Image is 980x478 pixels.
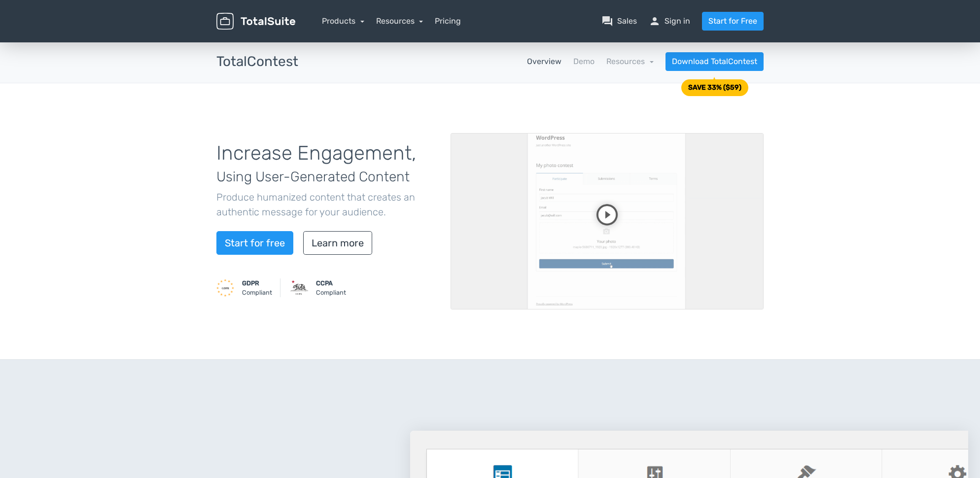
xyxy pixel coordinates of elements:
[216,54,298,69] h3: TotalContest
[606,57,654,66] a: Resources
[242,278,272,297] small: Compliant
[216,13,295,30] img: TotalSuite for WordPress
[216,190,436,219] p: Produce humanized content that creates an authentic message for your audience.
[290,279,308,297] img: CCPA
[573,56,595,68] a: Demo
[216,279,234,297] img: GDPR
[303,231,372,255] a: Learn more
[216,231,293,255] a: Start for free
[601,15,637,27] a: question_answerSales
[242,279,259,287] strong: GDPR
[649,15,690,27] a: personSign in
[216,142,436,186] h1: Increase Engagement,
[702,12,764,31] a: Start for Free
[316,278,346,297] small: Compliant
[649,15,661,27] span: person
[316,279,333,287] strong: CCPA
[527,56,561,68] a: Overview
[688,84,741,91] div: SAVE 33% ($59)
[601,15,613,27] span: question_answer
[322,16,364,26] a: Products
[435,15,461,27] a: Pricing
[216,169,410,185] span: Using User-Generated Content
[665,52,764,71] a: Download TotalContest
[376,16,423,26] a: Resources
